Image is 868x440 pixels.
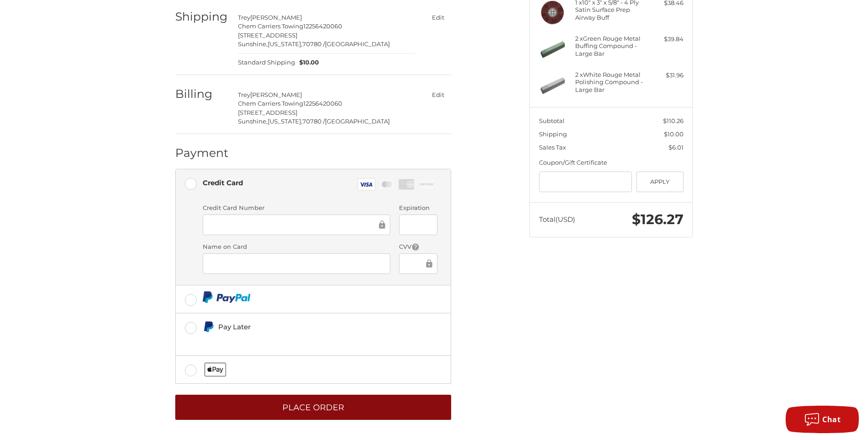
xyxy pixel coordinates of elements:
[295,58,319,67] span: $10.00
[399,242,437,252] label: CVV
[238,91,250,98] span: Trey
[238,58,295,67] span: Standard Shipping
[647,35,684,44] div: $39.84
[203,175,243,190] div: Credit Card
[822,414,841,424] span: Chat
[238,109,297,116] span: [STREET_ADDRESS]
[175,10,229,24] h2: Shipping
[268,40,302,48] span: [US_STATE],
[539,215,575,224] span: Total (USD)
[238,14,250,21] span: Trey
[539,172,632,192] input: Gift Certificate or Coupon Code
[632,211,684,228] span: $126.27
[238,22,303,30] span: Chem Carriers Towing
[203,291,251,303] img: PayPal icon
[405,220,431,230] iframe: Secure Credit Card Frame - Expiration Date
[203,242,390,252] label: Name on Card
[575,35,645,57] h4: 2 x Green Rouge Metal Buffing Compound - Large Bar
[209,258,384,269] iframe: Secure Credit Card Frame - Cardholder Name
[405,258,424,269] iframe: Secure Credit Card Frame - CVV
[175,87,229,101] h2: Billing
[250,91,302,98] span: [PERSON_NAME]
[238,100,303,107] span: Chem Carriers Towing
[539,130,567,138] span: Shipping
[250,14,302,21] span: [PERSON_NAME]
[399,204,437,213] label: Expiration
[205,363,226,376] img: Applepay icon
[238,40,268,48] span: Sunshine,
[575,71,645,93] h4: 2 x White Rouge Metal Polishing Compound - Large Bar
[203,321,214,333] img: Pay Later icon
[425,11,451,24] button: Edit
[238,32,297,39] span: [STREET_ADDRESS]
[218,319,388,334] div: Pay Later
[325,40,390,48] span: [GEOGRAPHIC_DATA]
[203,336,388,344] iframe: PayPal Message 1
[325,118,390,125] span: [GEOGRAPHIC_DATA]
[786,406,859,433] button: Chat
[539,158,684,167] div: Coupon/Gift Certificate
[268,118,302,125] span: [US_STATE],
[664,130,684,138] span: $10.00
[238,118,268,125] span: Sunshine,
[303,100,342,107] span: 12256420060
[302,118,325,125] span: 70780 /
[303,22,342,30] span: 12256420060
[539,144,566,151] span: Sales Tax
[663,117,684,124] span: $110.26
[647,71,684,80] div: $31.96
[175,146,229,160] h2: Payment
[669,144,684,151] span: $6.01
[636,172,684,192] button: Apply
[203,204,390,213] label: Credit Card Number
[175,395,451,420] button: Place Order
[539,117,565,124] span: Subtotal
[302,40,325,48] span: 70780 /
[209,220,377,230] iframe: Secure Credit Card Frame - Credit Card Number
[425,88,451,102] button: Edit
